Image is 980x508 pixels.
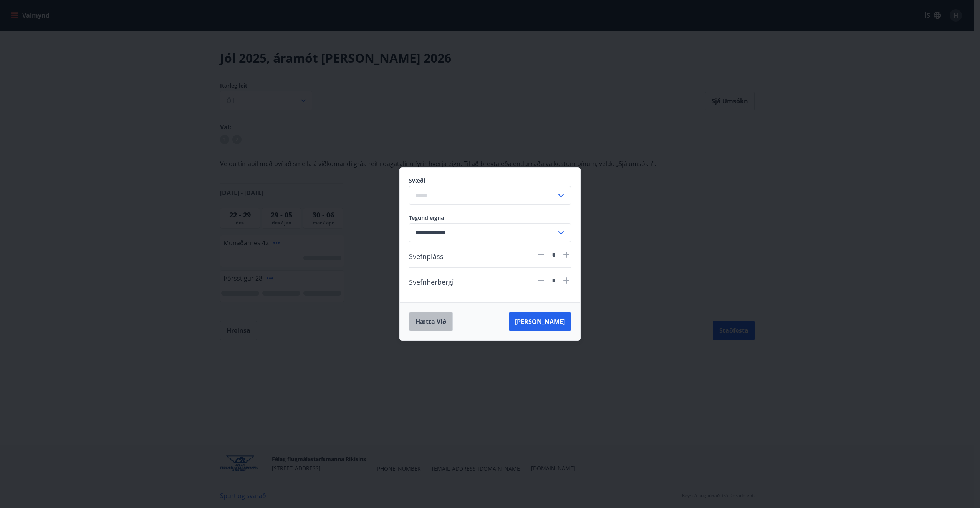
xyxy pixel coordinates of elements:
label: Tegund eigna [409,214,571,222]
span: Svefnpláss [409,251,444,258]
button: [PERSON_NAME] [509,312,571,331]
label: Svæði [409,177,571,184]
button: Hætta við [409,312,453,331]
span: Svefnherbergi [409,277,454,284]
